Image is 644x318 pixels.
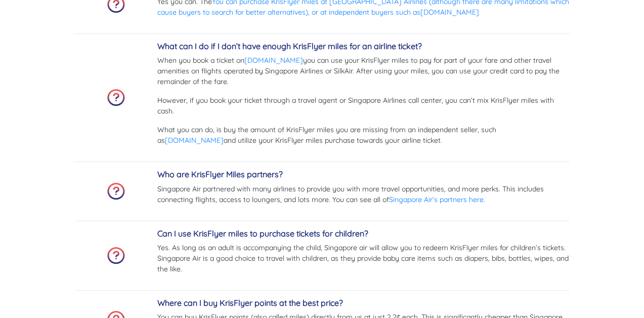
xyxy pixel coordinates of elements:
p: However, if you book your ticket through a travel agent or Singapore Airlines call center, you ca... [157,95,570,116]
h5: What can I do if I don’t have enough KrisFlyer miles for an airline ticket? [157,42,570,51]
img: faq-icon.png [107,247,125,264]
h5: Who are KrisFlyer Miles partners? [157,170,570,179]
h5: Can I use KrisFlyer miles to purchase tickets for children? [157,229,570,238]
p: When you book a ticket on you can use your KrisFlyer miles to pay for part of your fare and other... [157,55,570,87]
a: [DOMAIN_NAME] [420,8,479,17]
img: faq-icon.png [107,183,125,200]
p: Singapore Air partnered with many airlines to provide you with more travel opportunities, and mor... [157,184,570,205]
p: Yes. As long as an adult is accompanying the child, Singapore air will allow you to redeem KrisFl... [157,243,570,274]
h5: Where can I buy KrisFlyer points at the best price? [157,298,570,308]
p: What you can do, is buy the amount of KrisFlyer miles you are missing from an independent seller,... [157,125,570,146]
a: [DOMAIN_NAME] [244,56,303,65]
img: faq-icon.png [107,89,125,106]
a: [DOMAIN_NAME] [165,136,224,145]
a: Singapore Air’s partners here. [389,195,485,204]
